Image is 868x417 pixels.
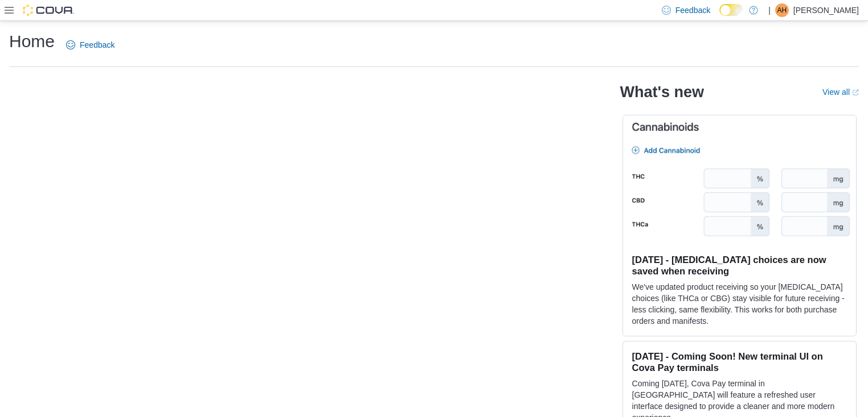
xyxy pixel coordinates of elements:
[23,5,74,16] img: Cova
[822,87,859,97] a: View allExternal link
[632,351,847,373] h3: [DATE] - Coming Soon! New terminal UI on Cova Pay terminals
[80,39,114,51] span: Feedback
[777,3,787,17] span: AH
[9,30,55,53] h1: Home
[632,281,847,327] p: We've updated product receiving so your [MEDICAL_DATA] choices (like THCa or CBG) stay visible fo...
[793,3,859,17] p: [PERSON_NAME]
[62,34,119,56] a: Feedback
[768,3,771,17] p: |
[620,83,704,101] h2: What's new
[632,254,847,277] h3: [DATE] - [MEDICAL_DATA] choices are now saved when receiving
[852,89,859,96] svg: External link
[719,4,743,16] input: Dark Mode
[775,3,789,17] div: Alexis Henderson
[675,5,710,16] span: Feedback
